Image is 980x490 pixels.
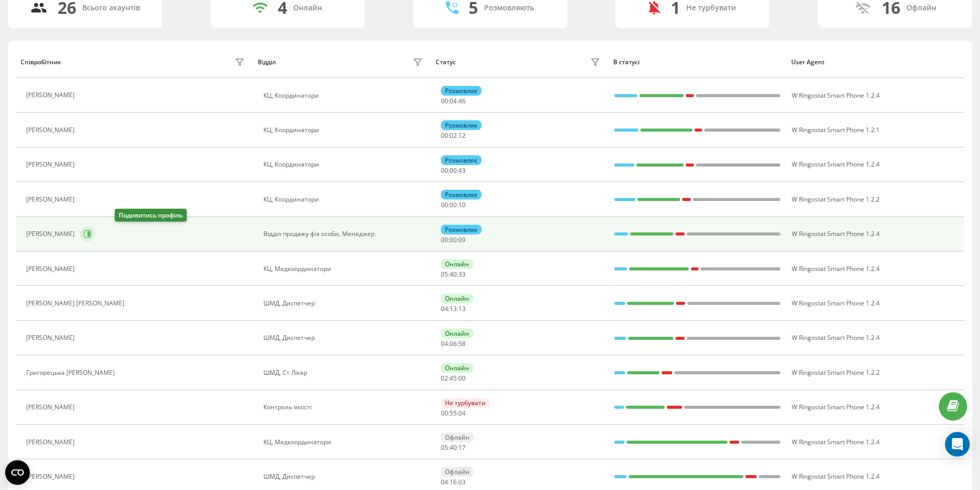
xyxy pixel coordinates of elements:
span: 55 [450,409,457,418]
div: : : [441,202,466,209]
div: КЦ, Координатори [263,161,425,168]
span: 04 [441,304,448,313]
div: : : [441,444,466,451]
div: [PERSON_NAME] [PERSON_NAME] [26,300,127,307]
span: 58 [458,339,466,348]
div: ШМД, Диспетчер [263,473,425,480]
div: [PERSON_NAME] [26,161,77,168]
span: 45 [450,374,457,383]
span: 46 [458,97,466,105]
div: : : [441,479,466,486]
div: Онлайн [293,4,322,12]
span: W Ringostat Smart Phone 1.2.2 [792,195,880,204]
div: Розмовляє [441,190,482,199]
div: Онлайн [441,294,473,303]
button: Open CMP widget [5,460,30,485]
div: Розмовляють [484,4,534,12]
div: Розмовляє [441,225,482,234]
span: W Ringostat Smart Phone 1.2.4 [792,333,880,342]
div: Онлайн [441,363,473,373]
div: КЦ, Координатори [263,196,425,203]
span: W Ringostat Smart Phone 1.2.4 [792,472,880,481]
div: КЦ, Медкоординатори [263,439,425,446]
div: Не турбувати [686,4,736,12]
span: 05 [441,270,448,279]
div: [PERSON_NAME] [26,265,77,273]
span: W Ringostat Smart Phone 1.2.4 [792,160,880,169]
div: Не турбувати [441,398,490,408]
span: 00 [458,374,466,383]
div: : : [441,375,466,382]
span: 00 [441,97,448,105]
div: Онлайн [441,259,473,269]
span: 00 [441,201,448,209]
div: : : [441,340,466,348]
span: 00 [441,166,448,175]
div: : : [441,271,466,278]
div: Офлайн [906,4,936,12]
div: ШМД, Ст Лікар [263,369,425,376]
div: КЦ, Медкоординатори [263,265,425,273]
div: Співробітник [21,59,61,66]
div: : : [441,98,466,105]
div: [PERSON_NAME] [26,196,77,203]
span: W Ringostat Smart Phone 1.2.4 [792,91,880,100]
div: [PERSON_NAME] [26,126,77,134]
div: : : [441,167,466,174]
div: [PERSON_NAME] [26,334,77,341]
div: ШМД, Диспетчер [263,300,425,307]
span: 40 [450,270,457,279]
div: [PERSON_NAME] [26,439,77,446]
span: 16 [450,478,457,486]
span: W Ringostat Smart Phone 1.2.4 [792,299,880,307]
span: 04 [441,339,448,348]
span: 13 [450,304,457,313]
div: Відділ продажу фіз особи, Менеджер [263,230,425,238]
div: User Agent [791,59,959,66]
div: ШМД, Диспетчер [263,334,425,341]
div: Григорецька [PERSON_NAME] [26,369,117,376]
span: 02 [441,374,448,383]
span: 09 [458,235,466,244]
div: Статус [436,59,456,66]
div: : : [441,237,466,244]
span: 03 [458,478,466,486]
span: W Ringostat Smart Phone 1.2.4 [792,264,880,273]
span: 00 [441,409,448,418]
span: 40 [450,443,457,452]
div: В статусі [613,59,781,66]
div: Розмовляє [441,120,482,130]
span: 13 [458,304,466,313]
span: 00 [441,131,448,140]
div: : : [441,305,466,313]
span: 43 [458,166,466,175]
span: W Ringostat Smart Phone 1.2.4 [792,403,880,411]
div: [PERSON_NAME] [26,404,77,411]
span: 00 [441,235,448,244]
span: 04 [450,97,457,105]
span: 33 [458,270,466,279]
div: КЦ, Координатори [263,92,425,99]
div: : : [441,132,466,139]
div: Open Intercom Messenger [945,432,970,457]
div: Онлайн [441,329,473,338]
div: [PERSON_NAME] [26,230,77,238]
span: W Ringostat Smart Phone 1.2.2 [792,368,880,377]
span: W Ringostat Smart Phone 1.2.4 [792,438,880,446]
div: Офлайн [441,467,474,477]
div: [PERSON_NAME] [26,92,77,99]
span: W Ringostat Smart Phone 1.2.4 [792,229,880,238]
span: 00 [450,201,457,209]
span: 00 [450,235,457,244]
span: 04 [458,409,466,418]
span: 02 [450,131,457,140]
div: Відділ [258,59,276,66]
div: Розмовляє [441,86,482,96]
div: Всього акаунтів [82,4,140,12]
span: 04 [441,478,448,486]
div: [PERSON_NAME] [26,473,77,480]
span: 12 [458,131,466,140]
div: КЦ, Координатори [263,126,425,134]
span: 06 [450,339,457,348]
div: : : [441,410,466,417]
